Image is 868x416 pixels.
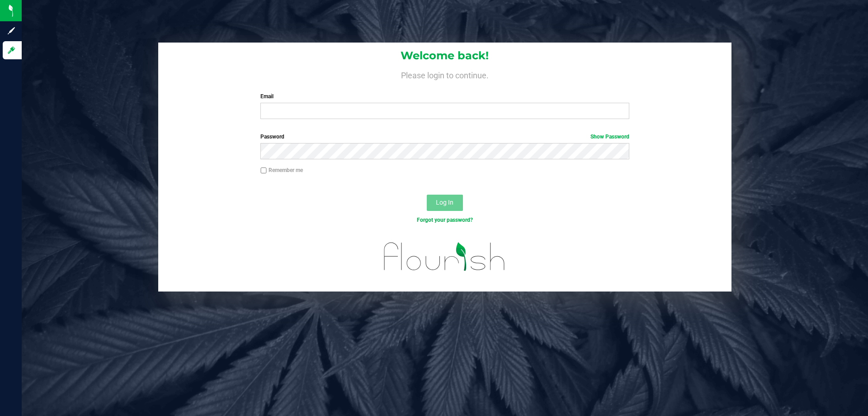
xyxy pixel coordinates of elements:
[7,46,16,55] inline-svg: Log in
[417,217,473,223] a: Forgot your password?
[7,26,16,35] inline-svg: Sign up
[590,134,629,140] a: Show Password
[260,166,303,174] label: Remember me
[373,234,516,280] img: flourish_logo.svg
[260,167,267,174] input: Remember me
[158,50,731,62] h1: Welcome back!
[260,134,284,140] span: Password
[260,92,629,100] label: Email
[436,199,453,206] span: Log In
[158,69,731,80] h4: Please login to continue.
[427,195,463,211] button: Log In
